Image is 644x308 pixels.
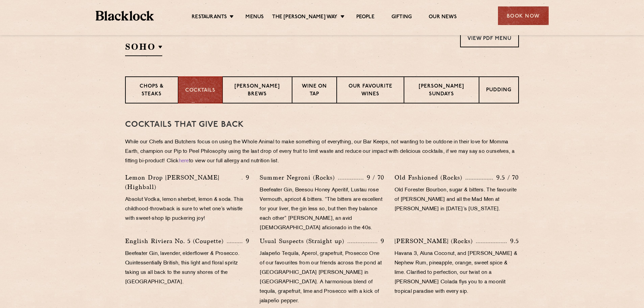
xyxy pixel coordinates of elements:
a: People [356,14,375,21]
p: 9 [377,237,384,245]
img: BL_Textured_Logo-footer-cropped.svg [96,11,154,21]
p: Havana 3, Aluna Coconut, and [PERSON_NAME] & Nephew Rum, pineapple, orange, sweet spice & lime. C... [395,249,519,297]
p: [PERSON_NAME] Sundays [411,83,472,99]
p: Beefeater Gin, Beesou Honey Aperitif, Lustau rose Vermouth, apricot & bitters. “The bitters are e... [260,186,384,233]
p: English Riviera No. 5 (Coupette) [125,236,227,246]
p: Lemon Drop [PERSON_NAME] (Highball) [125,173,242,192]
p: 9.5 [507,237,519,245]
h3: Cocktails That Give Back [125,120,519,129]
a: here [179,159,189,164]
p: 9 [242,237,249,245]
p: 9 / 70 [363,173,384,182]
a: Gifting [391,14,412,21]
p: While our Chefs and Butchers focus on using the Whole Animal to make something of everything, our... [125,138,519,166]
p: Chops & Steaks [133,83,171,99]
p: Jalapeño Tequila, Aperol, grapefruit, Prosecco One of our favourites from our friends across the ... [260,249,384,306]
p: Our favourite wines [344,83,397,99]
p: Usual Suspects (Straight up) [260,236,348,246]
a: View PDF Menu [460,29,519,47]
a: Restaurants [192,14,227,21]
p: Cocktails [185,87,215,95]
p: Pudding [486,87,511,95]
p: 9.5 / 70 [493,173,519,182]
h2: SOHO [125,41,162,56]
p: Absolut Vodka, lemon sherbet, lemon & soda. This childhood-throwback is sure to whet one’s whistl... [125,195,249,223]
a: Menus [245,14,264,21]
a: Our News [429,14,457,21]
p: Summer Negroni (Rocks) [260,173,338,182]
p: Beefeater Gin, lavender, elderflower & Prosecco. Quintessentially British, this light and floral ... [125,249,249,287]
a: The [PERSON_NAME] Way [272,14,337,21]
p: [PERSON_NAME] Brews [230,83,285,99]
p: [PERSON_NAME] (Rocks) [395,236,476,246]
p: Wine on Tap [299,83,329,99]
p: Old Fashioned (Rocks) [395,173,466,182]
div: Book Now [498,6,549,25]
p: Old Forester Bourbon, sugar & bitters. The favourite of [PERSON_NAME] and all the Mad Men at [PER... [395,186,519,214]
p: 9 [242,173,249,182]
